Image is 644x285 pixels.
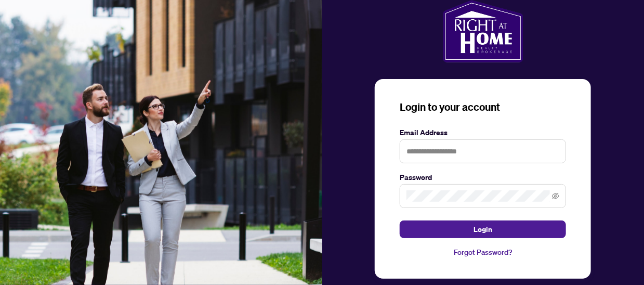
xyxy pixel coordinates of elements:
button: Login [400,221,566,238]
a: Forgot Password? [400,247,566,258]
label: Email Address [400,127,566,138]
label: Password [400,172,566,183]
span: Login [474,221,492,238]
h3: Login to your account [400,100,566,114]
span: eye-invisible [552,192,559,200]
